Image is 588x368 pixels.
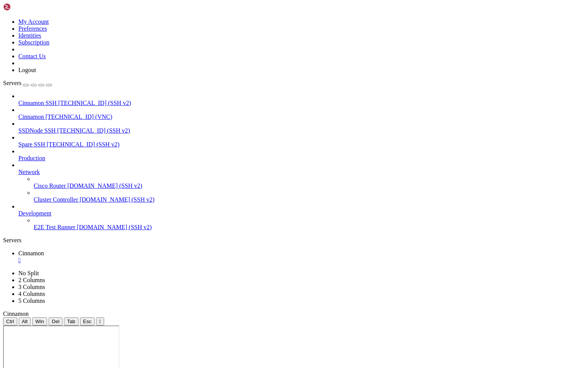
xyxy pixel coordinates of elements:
[47,141,119,148] span: [TECHNICAL_ID] (SSH v2)
[3,80,21,86] span: Servers
[67,319,75,324] span: Tab
[18,32,41,39] a: Identities
[18,25,47,32] a: Preferences
[18,141,585,148] a: Spare SSH [TECHNICAL_ID] (SSH v2)
[18,53,46,59] a: Contact Us
[64,317,78,325] button: Tab
[18,113,44,120] span: Cinnamon
[57,127,130,134] span: [TECHNICAL_ID] (SSH v2)
[18,18,49,25] a: My Account
[34,224,75,230] span: E2E Test Runner
[77,224,152,230] span: [DOMAIN_NAME] (SSH v2)
[18,67,36,73] a: Logout
[46,113,113,120] span: [TECHNICAL_ID] (VNC)
[18,284,45,290] a: 3 Columns
[58,100,131,106] span: [TECHNICAL_ID] (SSH v2)
[67,182,142,189] span: [DOMAIN_NAME] (SSH v2)
[83,319,91,324] span: Esc
[18,210,585,217] a: Development
[3,80,52,86] a: Servers
[34,176,585,189] li: Cisco Router [DOMAIN_NAME] (SSH v2)
[34,196,585,203] a: Cluster Controller [DOMAIN_NAME] (SSH v2)
[34,182,585,189] a: Cisco Router [DOMAIN_NAME] (SSH v2)
[18,250,585,264] a: Cinnamon
[99,319,101,324] div: 
[18,210,51,217] span: Development
[35,319,44,324] span: Win
[18,127,56,134] span: SSDNode SSH
[18,250,44,256] span: Cinnamon
[22,319,28,324] span: Alt
[18,277,45,283] a: 2 Columns
[3,317,17,325] button: Ctrl
[18,291,45,297] a: 4 Columns
[3,3,47,11] img: Shellngn
[32,317,47,325] button: Win
[18,39,49,46] a: Subscription
[52,319,59,324] span: Del
[34,217,585,231] li: E2E Test Runner [DOMAIN_NAME] (SSH v2)
[19,317,31,325] button: Alt
[18,141,45,148] span: Spare SSH
[18,169,40,175] span: Network
[18,120,585,134] li: SSDNode SSH [TECHNICAL_ID] (SSH v2)
[18,113,585,120] a: Cinnamon [TECHNICAL_ID] (VNC)
[3,310,29,317] span: Cinnamon
[18,297,45,304] a: 5 Columns
[18,100,57,106] span: Cinnamon SSH
[6,319,14,324] span: Ctrl
[18,169,585,176] a: Network
[34,196,78,203] span: Cluster Controller
[3,237,585,244] div: Servers
[18,107,585,120] li: Cinnamon [TECHNICAL_ID] (VNC)
[18,127,585,134] a: SSDNode SSH [TECHNICAL_ID] (SSH v2)
[18,270,39,276] a: No Split
[34,189,585,203] li: Cluster Controller [DOMAIN_NAME] (SSH v2)
[18,100,585,107] a: Cinnamon SSH [TECHNICAL_ID] (SSH v2)
[18,155,45,161] span: Production
[18,162,585,203] li: Network
[18,257,585,264] a: 
[34,182,66,189] span: Cisco Router
[18,134,585,148] li: Spare SSH [TECHNICAL_ID] (SSH v2)
[18,148,585,162] li: Production
[18,155,585,162] a: Production
[34,224,585,231] a: E2E Test Runner [DOMAIN_NAME] (SSH v2)
[80,196,155,203] span: [DOMAIN_NAME] (SSH v2)
[49,317,62,325] button: Del
[18,93,585,107] li: Cinnamon SSH [TECHNICAL_ID] (SSH v2)
[80,317,95,325] button: Esc
[96,317,104,325] button: 
[18,203,585,231] li: Development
